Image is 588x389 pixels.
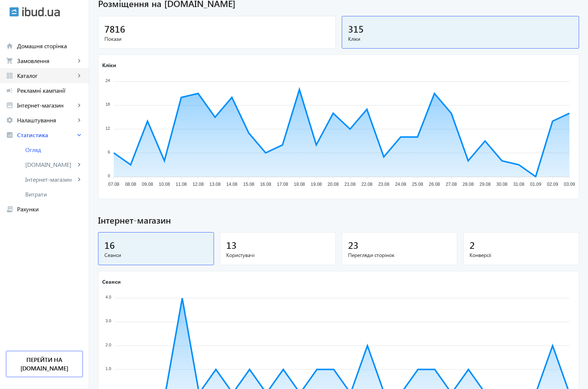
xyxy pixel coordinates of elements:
[6,131,13,139] mat-icon: analytics
[294,182,305,187] tspan: 18.08
[6,87,13,94] mat-icon: campaign
[142,182,153,187] tspan: 09.08
[209,182,221,187] tspan: 13.08
[25,191,83,198] span: Витрати
[75,131,83,139] mat-icon: keyboard_arrow_right
[462,182,474,187] tspan: 28.08
[6,102,13,109] mat-icon: storefront
[328,182,339,187] tspan: 20.08
[6,57,13,65] mat-icon: shopping_cart
[226,182,237,187] tspan: 14.08
[105,79,110,83] tspan: 24
[429,182,440,187] tspan: 26.08
[176,182,187,187] tspan: 11.08
[102,62,116,69] text: Кліки
[344,182,355,187] tspan: 21.08
[22,7,60,17] img: ibud_text.svg
[17,72,75,79] span: Каталог
[75,72,83,79] mat-icon: keyboard_arrow_right
[25,161,75,168] span: [DOMAIN_NAME]
[530,182,541,187] tspan: 01.09
[17,87,83,94] span: Рекламні кампанії
[412,182,423,187] tspan: 25.08
[108,174,110,178] tspan: 0
[513,182,524,187] tspan: 31.08
[159,182,170,187] tspan: 10.08
[75,176,83,183] mat-icon: keyboard_arrow_right
[105,102,110,107] tspan: 18
[104,35,329,43] span: Покази
[17,131,75,139] span: Статистика
[6,116,13,124] mat-icon: settings
[75,116,83,124] mat-icon: keyboard_arrow_right
[6,351,83,377] a: Перейти на [DOMAIN_NAME]
[480,182,491,187] tspan: 29.08
[496,182,507,187] tspan: 30.08
[104,23,125,35] span: 7816
[311,182,322,187] tspan: 19.08
[25,146,83,154] span: Огляд
[9,7,19,17] img: ibud.svg
[105,319,111,323] tspan: 3.0
[243,182,254,187] tspan: 15.08
[108,150,110,154] tspan: 6
[446,182,457,187] tspan: 27.08
[564,182,575,187] tspan: 03.09
[108,182,119,187] tspan: 07.08
[6,72,13,79] mat-icon: grid_view
[547,182,558,187] tspan: 02.09
[17,116,75,124] span: Налаштування
[260,182,271,187] tspan: 16.08
[348,23,364,35] span: 315
[17,42,83,50] span: Домашня сторінка
[6,205,13,213] mat-icon: receipt_long
[25,176,75,183] span: Інтернет-магазин
[75,102,83,109] mat-icon: keyboard_arrow_right
[75,57,83,65] mat-icon: keyboard_arrow_right
[277,182,288,187] tspan: 17.08
[105,342,111,347] tspan: 2.0
[102,278,121,285] text: Сеанси
[105,366,111,370] tspan: 1.0
[378,182,389,187] tspan: 23.08
[226,239,237,251] span: 13
[104,251,208,259] span: Сеанси
[395,182,406,187] tspan: 24.08
[17,205,83,213] span: Рахунки
[192,182,204,187] tspan: 12.08
[470,239,475,251] span: 2
[75,161,83,168] mat-icon: keyboard_arrow_right
[17,57,75,65] span: Замовлення
[125,182,136,187] tspan: 08.08
[105,295,111,299] tspan: 4.0
[348,251,451,259] span: Перегляди сторінок
[348,239,358,251] span: 23
[17,102,75,109] span: Інтернет-магазин
[470,251,573,259] span: Конверсії
[6,42,13,50] mat-icon: home
[105,126,110,131] tspan: 12
[98,214,579,227] span: Інтернет-магазин
[104,239,115,251] span: 16
[361,182,373,187] tspan: 22.08
[348,35,573,43] span: Кліки
[226,251,329,259] span: Користувачі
